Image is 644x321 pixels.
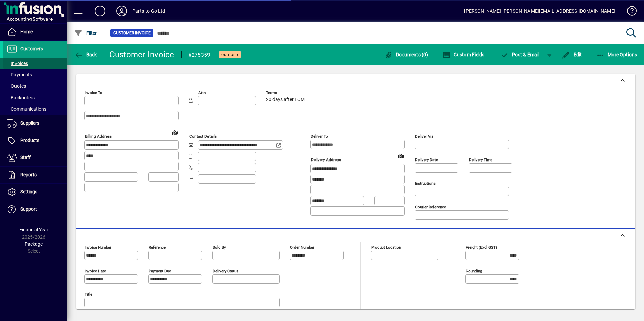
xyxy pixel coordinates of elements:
mat-label: Delivery date [415,157,438,162]
div: Customer Invoice [109,49,174,60]
button: Post & Email [497,48,543,61]
mat-label: Payment due [149,269,171,273]
mat-label: Title [85,292,92,297]
mat-label: Deliver via [415,134,433,139]
mat-label: Courier Reference [415,205,446,209]
button: More Options [594,48,639,61]
button: Edit [560,48,584,61]
a: View on map [169,127,180,138]
mat-label: Delivery status [213,269,238,273]
mat-label: Instructions [415,181,436,186]
span: Edit [562,52,582,57]
a: Invoices [3,58,67,69]
mat-label: Invoice date [85,269,106,273]
span: Communications [7,106,46,112]
mat-label: Attn [198,90,206,95]
span: ost & Email [501,52,540,57]
span: Terms [266,91,307,95]
a: Payments [3,69,67,80]
mat-label: Invoice To [85,90,102,95]
app-page-header-button: Back [67,48,104,61]
span: Products [20,138,39,143]
a: Reports [3,167,67,183]
span: Quotes [7,83,26,89]
span: Back [74,52,97,57]
a: View on map [395,150,406,161]
span: Reports [20,172,37,177]
mat-label: Reference [149,245,166,250]
mat-label: Sold by [213,245,226,250]
mat-label: Product location [371,245,401,250]
mat-label: Freight (excl GST) [466,245,497,250]
span: Customer Invoice [113,30,151,36]
span: Filter [74,30,97,36]
span: Documents (0) [384,52,428,57]
mat-label: Rounding [466,269,482,273]
div: #275359 [188,49,211,60]
span: Settings [20,189,37,194]
span: 20 days after EOM [266,97,305,102]
button: Add [89,5,111,17]
span: Support [20,206,37,212]
button: Documents (0) [383,48,430,61]
div: Parts to Go Ltd. [132,6,167,16]
a: Settings [3,184,67,201]
span: Suppliers [20,120,39,126]
a: Quotes [3,80,67,92]
button: Back [73,48,99,61]
mat-label: Invoice number [85,245,111,250]
span: On hold [221,52,238,57]
span: Home [20,29,33,34]
span: Package [25,241,43,247]
button: Custom Fields [441,48,486,61]
span: Invoices [7,61,28,66]
a: Home [3,24,67,40]
button: Filter [73,27,99,39]
span: P [512,52,515,57]
a: Communications [3,103,67,115]
span: More Options [596,52,637,57]
a: Staff [3,149,67,166]
a: Backorders [3,92,67,103]
span: Customers [20,46,43,51]
mat-label: Order number [290,245,314,250]
mat-label: Delivery time [469,157,492,162]
span: Backorders [7,95,35,100]
span: Financial Year [19,227,49,233]
mat-label: Deliver To [311,134,328,139]
span: Payments [7,72,32,77]
a: Suppliers [3,115,67,132]
span: Custom Fields [442,52,485,57]
button: Profile [111,5,132,17]
a: Knowledge Base [622,1,636,23]
div: [PERSON_NAME] [PERSON_NAME][EMAIL_ADDRESS][DOMAIN_NAME] [464,6,615,16]
a: Support [3,201,67,218]
a: Products [3,132,67,149]
span: Staff [20,155,31,160]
